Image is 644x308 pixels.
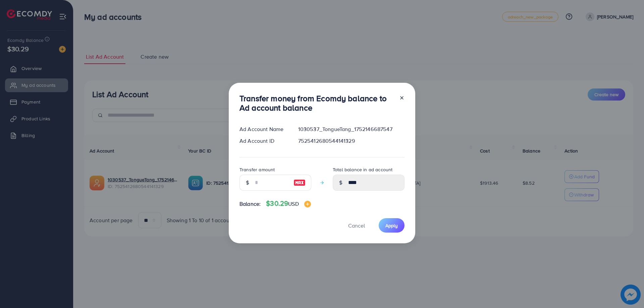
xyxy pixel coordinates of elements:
[340,218,373,233] button: Cancel
[239,166,275,173] label: Transfer amount
[239,200,261,208] span: Balance:
[385,222,398,229] span: Apply
[234,125,293,133] div: Ad Account Name
[239,94,394,113] h3: Transfer money from Ecomdy balance to Ad account balance
[293,137,410,145] div: 7525412680544141329
[348,222,365,229] span: Cancel
[234,137,293,145] div: Ad Account ID
[266,199,311,208] h4: $30.29
[293,179,306,187] img: image
[288,200,299,207] span: USD
[304,201,311,207] img: image
[333,166,392,173] label: Total balance in ad account
[379,218,405,233] button: Apply
[293,125,410,133] div: 1030537_TongueTang_1752146687547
